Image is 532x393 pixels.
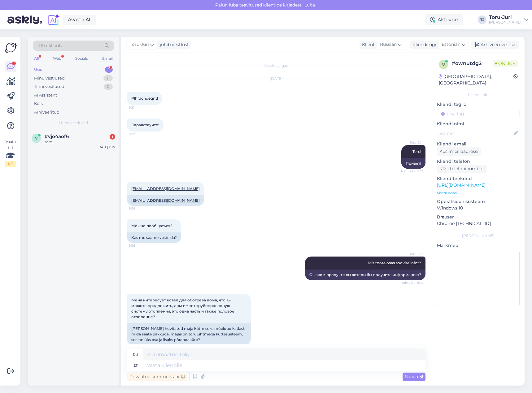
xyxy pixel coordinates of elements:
p: Kliendi nimi [437,121,520,127]
div: 0 [104,84,113,90]
span: Nähtud ✓ 9:23 [400,169,424,174]
div: Klienditugi [410,41,436,48]
a: [EMAIL_ADDRESS][DOMAIN_NAME] [131,186,200,191]
span: Toru-Jüri [400,252,424,256]
span: Plhfdcndeqnt! [131,96,158,101]
div: Web [52,54,63,63]
div: Socials [74,54,89,63]
span: Здравствуйте! [131,123,159,127]
p: Kliendi email [437,141,520,147]
p: Klienditeekond [437,175,520,182]
div: [PERSON_NAME] [437,233,520,239]
span: Меня интересует котел для обогрева дома, что вы можете предложить, дом имеет трубопроводную систе... [131,298,235,319]
div: Privaatne kommentaar [127,373,187,381]
div: Привет! [401,158,425,169]
p: Märkmed [437,242,520,249]
span: 9:22 [129,132,152,136]
input: Lisa tag [437,109,520,118]
div: Aktiivne [425,14,463,25]
a: Avasta AI [63,15,96,25]
div: О каком продукте вы хотели бы получить информацию? [305,270,425,280]
span: Luba [303,2,317,8]
span: v [35,136,37,140]
span: o [442,62,445,67]
span: 9:24 [129,206,152,211]
div: [GEOGRAPHIC_DATA], [GEOGRAPHIC_DATA] [439,73,513,86]
input: Lisa nimi [437,130,512,137]
span: Можно пообщаться? [131,223,172,228]
div: Klient [360,41,375,48]
span: Nähtud ✓ 9:47 [400,280,424,285]
div: Uus [34,67,42,73]
span: 9:36 [129,243,152,248]
a: [URL][DOMAIN_NAME] [437,182,486,188]
div: 1 [110,134,115,140]
span: Saada [405,374,423,379]
p: Kliendi tag'id [437,101,520,108]
div: All [33,54,40,63]
div: Minu vestlused [34,75,65,81]
div: Toru-Jüri [489,15,521,20]
span: Otsi kliente [38,42,63,49]
div: 11 [103,75,113,81]
div: Kõik [34,101,43,107]
div: Arhiveeri vestlus [471,41,519,49]
span: Toru-Jüri [400,140,424,145]
div: Küsi meiliaadressi [437,147,481,156]
div: [PERSON_NAME] huvitatud maja kütmiseks mõeldud katlast, mida saate pakkuda, majas on torujuhtmega... [127,323,251,345]
div: AI Assistent [34,92,57,98]
span: 9:21 [129,105,152,110]
div: [DATE] 11:17 [98,145,115,149]
div: 1 / 3 [5,161,16,167]
div: juhib vestlust [157,41,189,48]
p: Brauser [437,214,520,220]
div: Tiimi vestlused [34,84,64,90]
div: Email [101,54,114,63]
div: ru [133,349,138,360]
span: Online [493,60,518,67]
div: et [133,360,137,371]
div: Vestlus algas [127,63,425,68]
div: Vaata siia [5,139,16,167]
p: Windows 10 [437,205,520,211]
span: Tere! [412,149,421,154]
p: Kliendi telefon [437,158,520,165]
div: tere. [45,139,115,145]
span: Toru-Jüri [130,41,149,48]
span: #vjo4aof6 [45,134,69,139]
p: Operatsioonisüsteem [437,198,520,205]
a: [EMAIL_ADDRESS][DOMAIN_NAME] [131,198,200,203]
a: Toru-Jüri[PERSON_NAME] [489,15,528,25]
div: Küsi telefoninumbrit [437,165,487,173]
div: TJ [478,15,486,24]
div: Kas me saame vestelda? [127,232,181,243]
p: Vaata edasi ... [437,190,520,196]
img: Askly Logo [5,42,17,54]
div: # ownutdg2 [452,60,493,67]
img: explore-ai [47,13,60,26]
div: [DATE] [127,76,425,81]
div: 1 [105,67,113,73]
div: Kliendi info [437,92,520,97]
div: Arhiveeritud [34,109,59,115]
span: Uued vestlused [59,120,88,126]
span: Mis toote osas soovite infot? [368,261,421,265]
span: Estonian [442,41,460,48]
p: Chrome [TECHNICAL_ID] [437,220,520,227]
span: Russian [380,41,397,48]
div: [PERSON_NAME] [489,20,521,25]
